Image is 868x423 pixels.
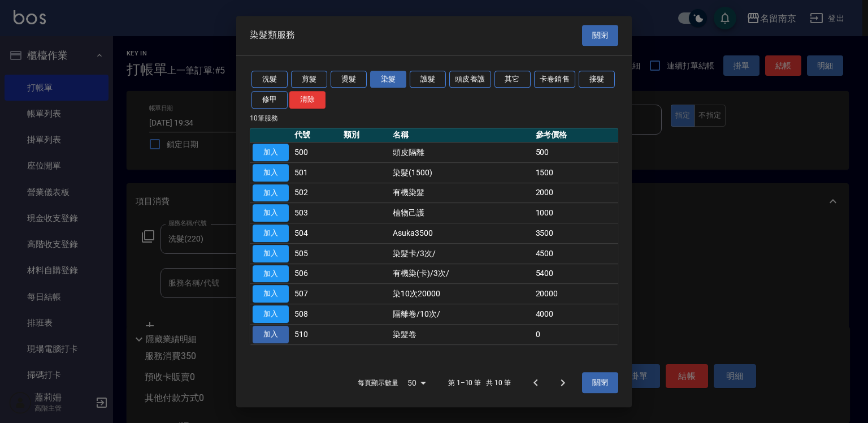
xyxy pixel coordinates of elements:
[253,204,289,222] button: 加入
[449,71,491,88] button: 頭皮養護
[390,203,532,223] td: 植物己護
[292,183,341,203] td: 502
[533,223,618,244] td: 3500
[533,264,618,284] td: 5400
[390,223,532,244] td: Asuka3500
[533,203,618,223] td: 1000
[390,128,532,143] th: 名稱
[253,225,289,242] button: 加入
[534,71,576,88] button: 卡卷銷售
[533,324,618,344] td: 0
[253,326,289,343] button: 加入
[251,71,288,88] button: 洗髮
[390,183,532,203] td: 有機染髮
[292,162,341,183] td: 501
[390,143,532,163] td: 頭皮隔離
[390,264,532,284] td: 有機染(卡)/3次/
[292,223,341,244] td: 504
[533,162,618,183] td: 1500
[582,25,618,46] button: 關閉
[494,71,531,88] button: 其它
[253,164,289,182] button: 加入
[533,143,618,163] td: 500
[253,265,289,283] button: 加入
[292,264,341,284] td: 506
[250,113,618,123] p: 10 筆服務
[250,29,295,41] span: 染髮類服務
[292,203,341,223] td: 503
[253,184,289,202] button: 加入
[533,284,618,304] td: 20000
[410,71,446,88] button: 護髮
[403,368,430,398] div: 50
[253,305,289,323] button: 加入
[341,128,390,143] th: 類別
[448,378,511,388] p: 第 1–10 筆 共 10 筆
[390,243,532,264] td: 染髮卡/3次/
[292,324,341,344] td: 510
[390,304,532,325] td: 隔離卷/10次/
[582,373,618,394] button: 關閉
[533,304,618,325] td: 4000
[253,285,289,303] button: 加入
[292,284,341,304] td: 507
[533,128,618,143] th: 參考價格
[292,143,341,163] td: 500
[533,243,618,264] td: 4500
[253,245,289,262] button: 加入
[390,162,532,183] td: 染髮(1500)
[251,91,288,109] button: 修甲
[291,71,327,88] button: 剪髮
[292,243,341,264] td: 505
[331,71,367,88] button: 燙髮
[533,183,618,203] td: 2000
[579,71,615,88] button: 接髮
[390,324,532,344] td: 染髮卷
[289,91,325,109] button: 清除
[390,284,532,304] td: 染10次20000
[370,71,406,88] button: 染髮
[253,144,289,161] button: 加入
[292,304,341,325] td: 508
[358,378,398,388] p: 每頁顯示數量
[292,128,341,143] th: 代號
